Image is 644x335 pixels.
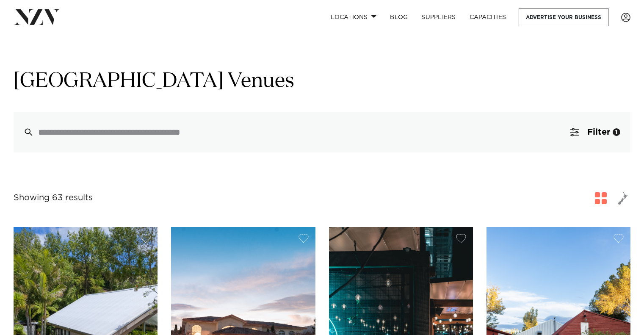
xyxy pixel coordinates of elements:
[560,112,630,152] button: Filter1
[14,191,93,205] div: Showing 63 results
[613,128,620,136] div: 1
[519,8,608,26] a: Advertise your business
[415,8,462,26] a: SUPPLIERS
[383,8,415,26] a: BLOG
[324,8,383,26] a: Locations
[463,8,513,26] a: Capacities
[14,9,60,25] img: nzv-logo.png
[14,68,630,95] h1: [GEOGRAPHIC_DATA] Venues
[587,128,610,136] span: Filter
